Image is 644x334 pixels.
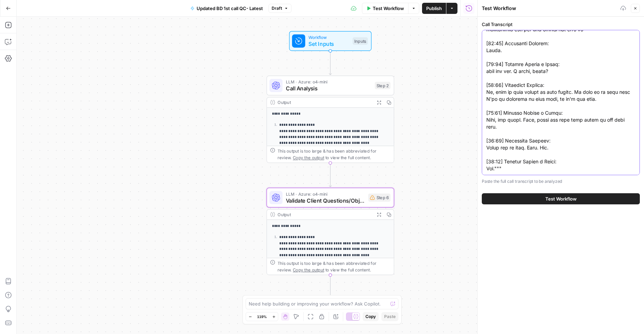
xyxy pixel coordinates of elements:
button: Test Workflow [482,193,640,204]
g: Edge from start to step_2 [329,51,331,75]
g: Edge from step_6 to end [329,275,331,299]
span: Paste [384,313,396,320]
div: WorkflowSet InputsInputs [266,31,394,51]
button: Copy [363,312,379,321]
span: Copy the output [293,155,324,160]
span: Set Inputs [308,40,349,48]
button: Publish [422,3,446,14]
span: Call Analysis [286,84,372,92]
button: Draft [269,4,291,13]
div: This output is too large & has been abbreviated for review. to view the full content. [278,260,390,273]
span: Updated BD 1st call QC- Latest [197,5,263,12]
span: 119% [257,314,267,319]
span: LLM · Azure: o4-mini [286,190,365,197]
span: Copy [365,313,376,320]
div: Output [278,211,371,218]
button: Updated BD 1st call QC- Latest [186,3,267,14]
span: Test Workflow [373,5,404,12]
div: Step 6 [368,194,390,202]
g: Edge from step_2 to step_6 [329,163,331,187]
span: Draft [272,5,282,11]
span: Copy the output [293,267,324,272]
span: Validate Client Questions/Objections [286,196,365,205]
label: Call Transcript [482,21,640,28]
span: Test Workflow [545,195,577,202]
button: Test Workflow [362,3,408,14]
button: Paste [381,312,398,321]
span: Publish [426,5,442,12]
div: This output is too large & has been abbreviated for review. to view the full content. [278,148,390,161]
p: Paste the full call transcript to be analyzed [482,178,640,185]
div: Step 2 [375,82,390,89]
div: Inputs [353,37,368,44]
span: LLM · Azure: o4-mini [286,79,372,85]
span: Workflow [308,34,349,41]
div: Output [278,99,371,106]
